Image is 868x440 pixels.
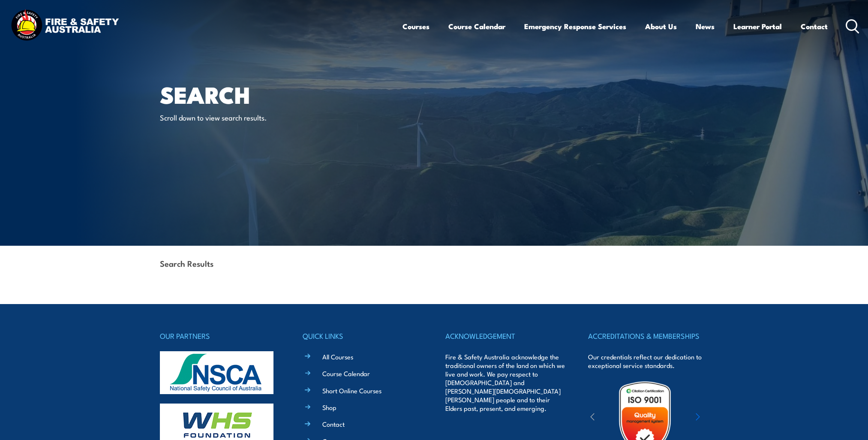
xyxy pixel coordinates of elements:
a: News [696,15,715,38]
a: Learner Portal [733,15,782,38]
a: Contact [801,15,828,38]
p: Our credentials reflect our dedication to exceptional service standards. [588,353,708,370]
h4: ACKNOWLEDGEMENT [445,330,565,342]
a: Course Calendar [448,15,505,38]
a: Courses [402,15,429,38]
h1: Search [160,84,372,104]
img: ewpa-logo [683,403,757,433]
img: nsca-logo-footer [160,351,273,394]
h4: OUR PARTNERS [160,330,280,342]
p: Fire & Safety Australia acknowledge the traditional owners of the land on which we live and work.... [445,353,565,413]
h4: ACCREDITATIONS & MEMBERSHIPS [588,330,708,342]
a: Shop [322,403,336,412]
a: Emergency Response Services [524,15,626,38]
a: Course Calendar [322,369,370,378]
h4: QUICK LINKS [303,330,423,342]
a: All Courses [322,352,353,361]
p: Scroll down to view search results. [160,112,316,122]
a: Short Online Courses [322,386,381,395]
a: Contact [322,419,345,428]
strong: Search Results [160,257,213,269]
a: About Us [645,15,677,38]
